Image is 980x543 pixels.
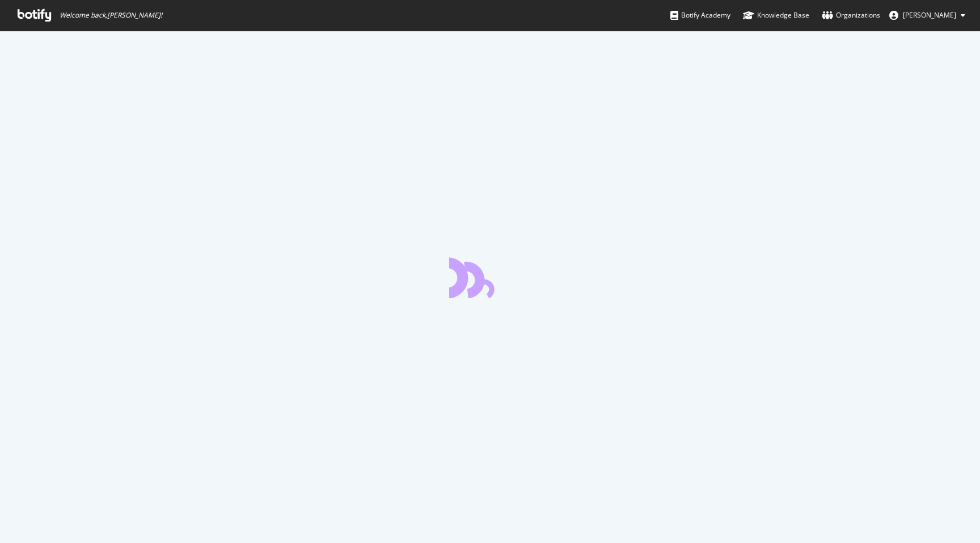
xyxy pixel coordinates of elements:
[670,10,730,21] div: Botify Academy
[880,6,974,24] button: [PERSON_NAME]
[903,10,956,20] span: Bharat Lohakare
[743,10,809,21] div: Knowledge Base
[822,10,880,21] div: Organizations
[60,11,162,20] span: Welcome back, [PERSON_NAME] !
[449,257,531,298] div: animation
